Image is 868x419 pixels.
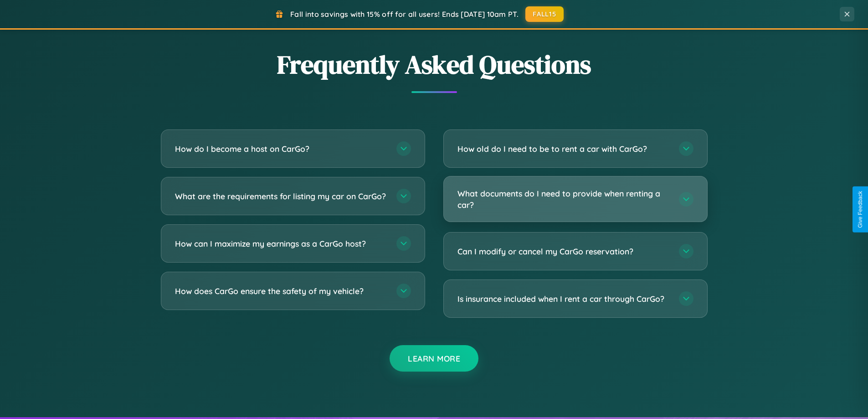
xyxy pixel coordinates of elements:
[525,6,564,22] button: FALL15
[457,293,670,305] h3: Is insurance included when I rent a car through CarGo?
[175,191,387,202] h3: What are the requirements for listing my car on CarGo?
[457,246,670,257] h3: Can I modify or cancel my CarGo reservation?
[175,143,387,155] h3: How do I become a host on CarGo?
[857,191,863,228] div: Give Feedback
[390,345,478,372] button: Learn More
[290,10,519,19] span: Fall into savings with 15% off for all users! Ends [DATE] 10am PT.
[457,143,670,155] h3: How old do I need to be to rent a car with CarGo?
[175,238,387,249] h3: How can I maximize my earnings as a CarGo host?
[175,285,387,297] h3: How does CarGo ensure the safety of my vehicle?
[161,47,708,82] h2: Frequently Asked Questions
[457,188,670,210] h3: What documents do I need to provide when renting a car?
